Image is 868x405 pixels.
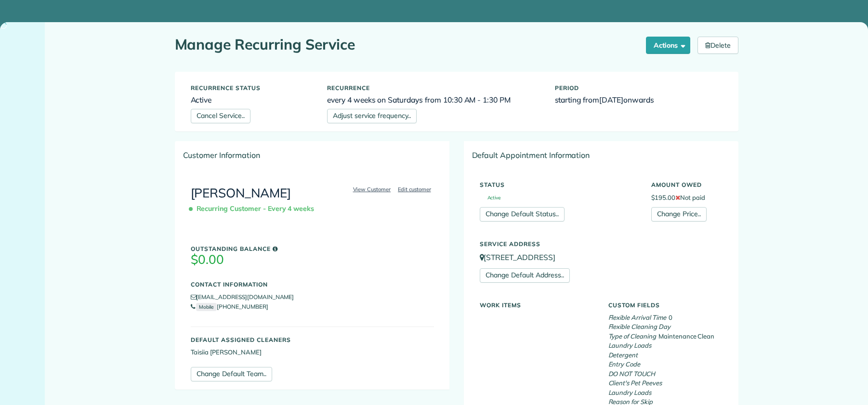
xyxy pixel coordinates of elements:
[191,85,313,91] h5: Recurrence status
[191,292,434,302] li: [EMAIL_ADDRESS][DOMAIN_NAME]
[644,177,730,222] div: $195.00 Not paid
[191,281,434,287] h5: Contact Information
[191,253,434,267] h3: $0.00
[651,207,707,222] a: Change Price..
[608,314,666,321] em: Flexible Arrival Time
[191,185,291,201] a: [PERSON_NAME]
[191,348,434,357] li: Taisiia [PERSON_NAME]
[555,96,723,104] h6: starting from onwards
[191,303,268,310] a: Mobile[PHONE_NUMBER]
[480,196,501,200] span: Active
[480,302,594,308] h5: Work Items
[327,96,540,104] h6: every 4 weeks on Saturdays from 10:30 AM - 1:30 PM
[191,200,318,217] span: Recurring Customer - Every 4 weeks
[480,207,565,222] a: Change Default Status..
[608,360,641,368] em: Entry Code
[608,332,656,340] em: Type of Cleaning
[608,323,671,330] em: Flexible Cleaning Day
[395,185,434,194] a: Edit customer
[608,351,638,359] em: Detergent
[191,109,250,123] a: Cancel Service..
[651,182,723,188] h5: Amount Owed
[480,241,723,247] h5: Service Address
[327,85,540,91] h5: Recurrence
[608,302,723,308] h5: Custom Fields
[646,37,690,54] button: Actions
[608,370,656,378] em: DO NOT TOUCH
[350,185,394,194] a: View Customer
[175,37,639,52] h1: Manage Recurring Service
[480,252,723,263] p: [STREET_ADDRESS]
[191,337,434,343] h5: Default Assigned Cleaners
[480,268,570,283] a: Change Default Address..
[555,85,723,91] h5: Period
[608,341,652,349] em: Laundry Loads
[480,182,637,188] h5: Status
[599,95,623,105] span: [DATE]
[327,109,417,123] a: Adjust service frequency..
[191,246,434,252] h5: Outstanding Balance
[697,37,738,54] a: Delete
[191,367,272,381] a: Change Default Team..
[464,142,738,169] div: Default Appointment Information
[658,332,714,340] span: Maintenance Clean
[191,96,313,104] h6: Active
[608,379,662,387] em: Client's Pet Peeves
[196,303,217,311] small: Mobile
[175,142,449,169] div: Customer Information
[608,389,652,396] em: Laundry Loads
[669,314,672,321] span: 0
